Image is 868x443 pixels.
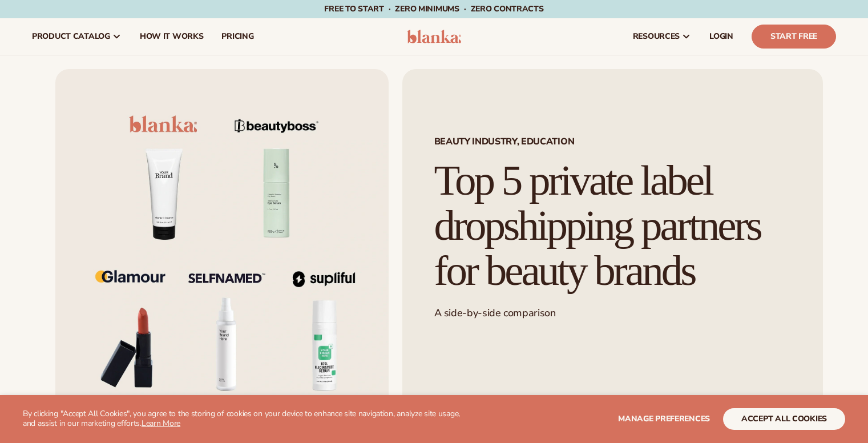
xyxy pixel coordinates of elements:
span: Beauty industry, Education [434,137,791,146]
span: Manage preferences [618,413,710,424]
img: Flat lay of private-label beauty products with logos from Blanka, BeautyBoss, Glamour, Selfnamed,... [55,69,389,438]
a: resources [624,18,700,55]
p: By clicking "Accept All Cookies", you agree to the storing of cookies on your device to enhance s... [23,409,473,429]
a: pricing [212,18,263,55]
a: LOGIN [700,18,742,55]
button: accept all cookies [723,408,845,430]
span: LOGIN [709,32,733,41]
a: How It Works [131,18,213,55]
button: Manage preferences [618,408,710,430]
a: Learn More [142,418,180,429]
span: resources [633,32,680,41]
span: pricing [221,32,253,41]
span: How It Works [140,32,204,41]
span: A side-by-side comparison [434,306,556,320]
a: Start Free [752,25,836,49]
img: logo [407,30,461,43]
a: product catalog [23,18,131,55]
h1: Top 5 private label dropshipping partners for beauty brands [434,158,791,293]
span: Free to start · ZERO minimums · ZERO contracts [324,3,543,14]
span: product catalog [32,32,110,41]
